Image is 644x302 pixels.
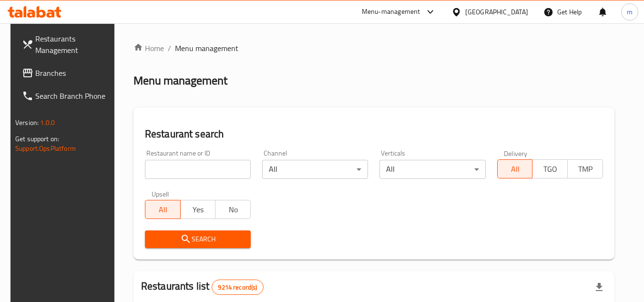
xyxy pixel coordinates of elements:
div: Export file [588,276,611,299]
button: TMP [567,159,603,178]
span: Branches [35,67,111,79]
span: All [501,162,529,176]
label: Upsell [152,190,169,197]
div: [GEOGRAPHIC_DATA] [465,7,528,17]
h2: Restaurant search [145,127,603,141]
label: Delivery [504,150,528,156]
span: 1.0.0 [40,116,55,129]
span: Get support on: [15,133,59,145]
button: Search [145,230,251,248]
div: All [379,160,485,179]
span: 9214 record(s) [212,283,263,292]
span: TGO [536,162,564,176]
nav: breadcrumb [133,42,614,54]
span: Restaurants Management [35,33,111,56]
a: Support.OpsPlatform [15,142,76,155]
span: m [627,7,633,17]
a: Search Branch Phone [14,84,118,107]
span: Version: [15,116,39,129]
h2: Restaurants list [141,279,264,295]
div: Total records count [212,280,263,295]
button: TGO [532,159,568,178]
a: Branches [14,62,118,84]
a: Home [133,42,164,54]
span: Menu management [175,42,238,54]
span: Yes [184,203,212,217]
span: Search Branch Phone [35,90,111,102]
h2: Menu management [133,73,227,88]
button: No [215,200,251,219]
div: All [262,160,368,179]
span: Search [153,233,243,245]
input: Search for restaurant name or ID.. [145,160,251,179]
div: Menu-management [362,6,420,18]
span: No [219,203,247,217]
span: All [149,203,177,217]
li: / [168,42,171,54]
button: All [497,159,533,178]
button: Yes [180,200,216,219]
button: All [145,200,181,219]
span: TMP [572,162,599,176]
a: Restaurants Management [14,27,118,62]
